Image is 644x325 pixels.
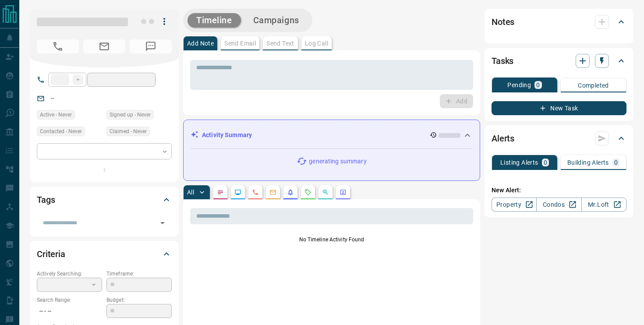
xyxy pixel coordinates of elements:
svg: Agent Actions [340,189,347,196]
p: Listing Alerts [500,159,538,166]
p: Building Alerts [567,159,609,166]
p: Actively Searching: [37,270,102,278]
p: Timeframe: [106,270,172,278]
svg: Lead Browsing Activity [234,189,241,196]
svg: Notes [217,189,224,196]
p: Activity Summary [202,131,252,140]
p: generating summary [309,157,366,166]
p: Pending [507,82,531,88]
span: Active - Never [40,110,72,119]
span: Contacted - Never [40,127,82,136]
button: Open [156,217,169,229]
h2: Notes [492,15,514,29]
button: New Task [492,101,626,115]
h2: Criteria [37,247,65,261]
span: No Number [130,39,172,53]
svg: Listing Alerts [287,189,294,196]
svg: Requests [304,189,311,196]
p: All [187,189,194,195]
a: -- [51,95,54,102]
p: No Timeline Activity Found [190,236,473,244]
button: Campaigns [244,13,308,28]
p: Search Range: [37,296,102,304]
div: Alerts [492,128,626,149]
span: No Number [37,39,79,53]
a: Condos [536,198,581,212]
span: No Email [83,39,125,53]
div: Tasks [492,50,626,71]
svg: Emails [269,189,276,196]
h2: Tasks [492,54,513,68]
h2: Alerts [492,131,514,145]
span: Signed up - Never [110,110,151,119]
p: 0 [536,82,540,88]
p: 0 [544,159,547,166]
a: Property [492,198,537,212]
button: Timeline [188,13,241,28]
h2: Tags [37,193,55,207]
div: Activity Summary [191,127,473,143]
div: Criteria [37,244,172,265]
p: Budget: [106,296,172,304]
p: Completed [578,82,609,88]
p: New Alert: [492,186,626,195]
p: -- - -- [37,304,102,318]
a: Mr.Loft [581,198,626,212]
div: Notes [492,11,626,32]
span: Claimed - Never [110,127,147,136]
svg: Calls [252,189,259,196]
svg: Opportunities [322,189,329,196]
div: Tags [37,189,172,210]
p: Add Note [187,40,214,46]
p: 0 [614,159,618,166]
